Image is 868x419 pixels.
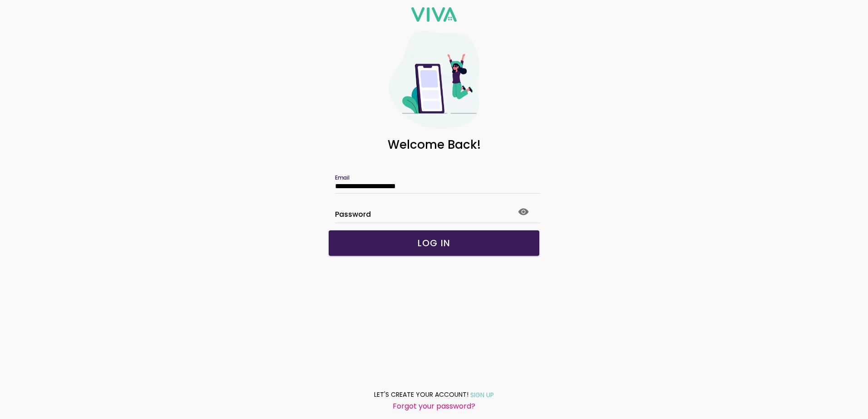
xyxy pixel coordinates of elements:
a: SIGN UP [469,389,494,400]
ion-text: SIGN UP [470,390,494,400]
input: Email [335,182,533,190]
ion-button: LOG IN [329,230,539,256]
ion-text: LET'S CREATE YOUR ACCOUNT! [374,390,469,400]
ion-text: Forgot your password? [393,401,475,411]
